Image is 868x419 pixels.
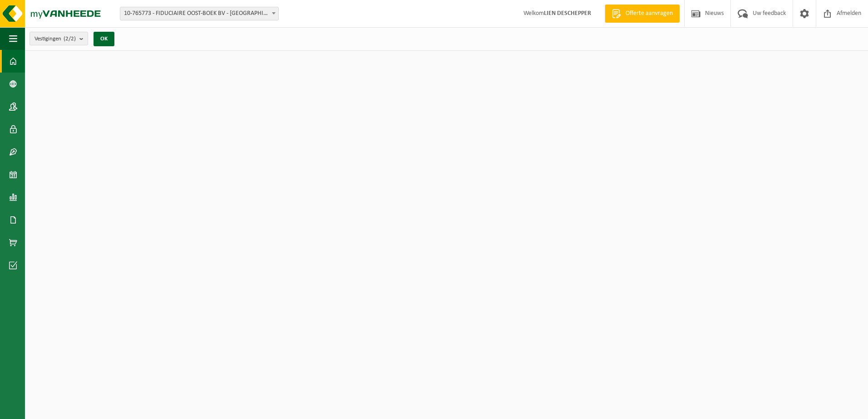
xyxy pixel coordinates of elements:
[94,32,114,46] button: OK
[35,32,76,46] span: Vestigingen
[120,7,279,20] span: 10-765773 - FIDUCIAIRE OOST-BOEK BV - SINT-MICHIELS
[623,9,675,18] span: Offerte aanvragen
[605,5,680,23] a: Offerte aanvragen
[120,7,278,20] span: 10-765773 - FIDUCIAIRE OOST-BOEK BV - SINT-MICHIELS
[64,36,76,42] count: (2/2)
[544,10,591,17] strong: LIEN DESCHEPPER
[30,32,88,45] button: Vestigingen(2/2)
